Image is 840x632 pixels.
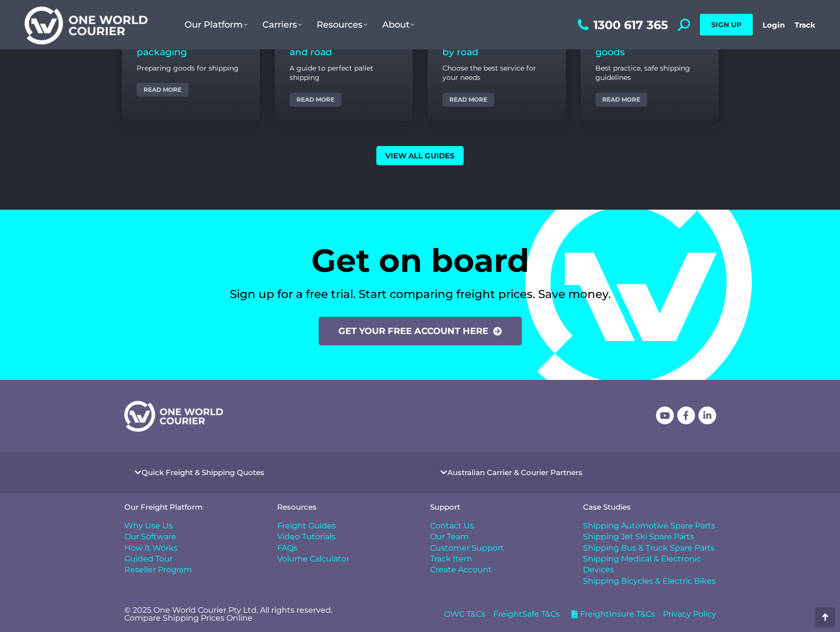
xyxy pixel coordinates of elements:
span: FAQs [277,543,297,554]
span: Contact Us [430,520,474,531]
a: FAQs [277,543,410,554]
a: Our Team [430,531,563,542]
span: Our Platform [184,19,248,30]
a: Read more [137,83,188,97]
a: Shipping Bicycles & Electric Bikes [583,576,716,587]
a: FreightInsure T&Cs [568,609,655,620]
a: SIGN UP [700,14,753,36]
a: Shipping dangerous goods [595,34,693,58]
a: A guide to perfect packaging [137,34,223,58]
a: Australian Carrier & Courier Partners [447,469,583,476]
span: FreightInsure T&Cs [578,609,655,620]
p: Best practice, safe shipping guidelines [595,64,704,83]
a: Volume Calculator [277,554,410,564]
a: Our Platform [177,9,255,40]
a: OWC T&Cs [444,609,485,620]
a: Customer Support [430,543,563,554]
span: Track Item [430,554,472,564]
a: Guided Tour [124,554,257,564]
span: Video Tutorials [277,531,335,542]
h4: Our Freight Platform [124,503,257,511]
p: Preparing goods for shipping [137,64,245,74]
p: A guide to perfect pallet shipping [290,64,398,83]
a: Freight Guides [277,520,410,531]
h4: Case Studies [583,503,716,511]
a: Resources [309,9,375,40]
a: 1300 617 365 [575,19,668,31]
a: Shipping Jet Ski Spare Parts [583,531,716,542]
a: Shipping Automotive Spare Parts [583,520,716,531]
a: Create Account [430,564,563,575]
span: Why Use Us [124,520,173,531]
a: Get your free account here [319,317,522,345]
a: FreightSafe T&Cs [493,609,560,620]
a: Sending heavy freight by road [442,34,548,58]
span: About [382,19,414,30]
a: Our Software [124,531,257,542]
a: Login [763,20,785,30]
img: One World Courier [25,5,147,45]
h4: Resources [277,503,410,511]
span: Shipping Bicycles & Electric Bikes [583,576,716,587]
p: Choose the best service for your needs [442,64,551,83]
a: Contact Us [430,520,563,531]
span: SIGN UP [711,20,741,29]
a: Track Item [430,554,563,564]
span: How It Works [124,543,178,554]
a: Video Tutorials [277,531,410,542]
span: Freight Guides [277,520,336,531]
a: Reseller Program [124,564,257,575]
span: Reseller Program [124,564,192,575]
a: Read more [442,93,494,107]
span: Our Team [430,531,469,542]
a: Shipping Bus & Truck Spare Parts [583,543,716,554]
a: Shipping Medical & Electronic Devices [583,554,716,576]
span: Carriers [262,19,302,30]
span: Shipping Jet Ski Spare Parts [583,531,694,542]
a: Track [795,20,815,30]
a: Read more [595,93,647,107]
span: Shipping Bus & Truck Spare Parts [583,543,715,554]
a: About [375,9,422,40]
h3: Sign up for a free trial. Start comparing freight prices. Save money. [124,286,716,302]
h2: Get on board [124,244,716,276]
a: Why Use Us [124,520,257,531]
a: View all guides [376,146,464,165]
span: Our Software [124,531,176,542]
span: Create Account [430,564,492,575]
span: Guided Tour [124,554,173,564]
span: Resources [317,19,367,30]
a: Carriers [255,9,309,40]
a: Privacy Policy [663,609,716,620]
span: Volume Calculator [277,554,349,564]
p: © 2025 One World Courier Pty Ltd. All rights reserved. Compare Shipping Prices Online [124,606,410,622]
a: Sending pallets by air and road [290,34,392,58]
span: Customer Support [430,543,504,554]
a: Read more [290,93,341,107]
a: Quick Freight & Shipping Quotes [142,469,264,476]
span: Shipping Automotive Spare Parts [583,520,715,531]
h4: Support [430,503,563,511]
a: How It Works [124,543,257,554]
